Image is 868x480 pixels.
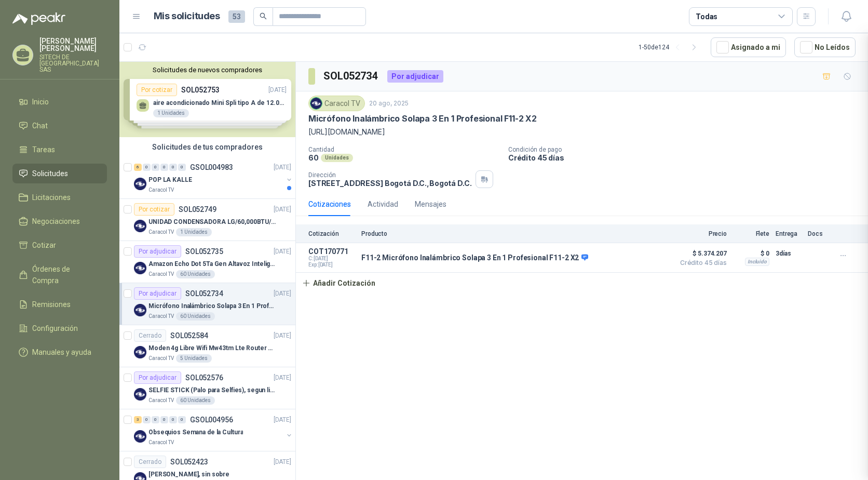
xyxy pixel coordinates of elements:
div: Todas [696,11,717,22]
p: [PERSON_NAME] [PERSON_NAME] [39,37,107,52]
h1: Mis solicitudes [154,9,220,24]
span: Licitaciones [32,192,71,203]
span: Cotizar [32,239,56,251]
span: Configuración [32,323,78,334]
span: Solicitudes [32,168,68,179]
a: Negociaciones [12,211,107,231]
a: Licitaciones [12,188,107,207]
a: Chat [12,116,107,136]
span: search [260,12,267,20]
a: Configuración [12,318,107,338]
span: Tareas [32,144,55,155]
span: Negociaciones [32,216,80,227]
span: 53 [228,10,245,23]
a: Solicitudes [12,164,107,183]
span: Inicio [32,96,49,108]
a: Remisiones [12,295,107,314]
span: Chat [32,120,48,131]
span: Manuales y ayuda [32,346,91,358]
a: Inicio [12,92,107,112]
a: Órdenes de Compra [12,259,107,290]
span: Órdenes de Compra [32,263,97,286]
img: Logo peakr [12,12,65,25]
a: Tareas [12,140,107,159]
p: SITECH DE [GEOGRAPHIC_DATA] SAS [39,54,107,73]
a: Manuales y ayuda [12,342,107,362]
span: Remisiones [32,299,71,310]
a: Cotizar [12,235,107,255]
